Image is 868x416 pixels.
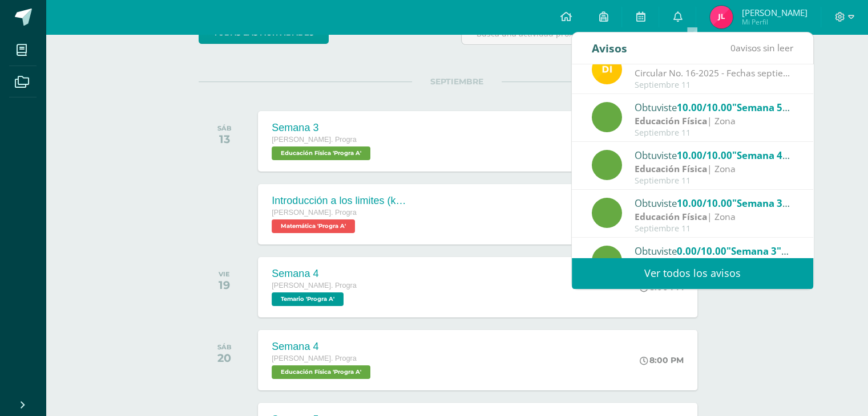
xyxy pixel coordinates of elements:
[635,100,793,115] div: Obtuviste en
[677,101,732,114] span: 10.00/10.00
[635,224,793,234] div: Septiembre 11
[635,162,707,175] strong: Educación Física
[732,149,790,162] span: "Semana 4"
[412,76,502,87] span: SEPTIEMBRE
[677,197,732,210] span: 10.00/10.00
[635,176,793,186] div: Septiembre 11
[217,343,232,351] div: SÁB
[635,148,793,162] div: Obtuviste en
[635,67,793,80] div: Circular No. 16-2025 - Fechas septiembre: Estimados padres de familia y/o encargados Compartimos ...
[635,243,793,258] div: Obtuviste en
[572,258,813,289] a: Ver todos los avisos
[219,278,230,292] div: 19
[732,197,790,210] span: "Semana 3"
[635,210,793,223] div: | Zona
[272,268,356,280] div: Semana 4
[730,42,736,54] span: 0
[272,195,409,207] div: Introducción a los limites (khan)
[677,149,732,162] span: 10.00/10.00
[219,270,230,278] div: VIE
[272,292,344,306] span: Temario 'Progra A'
[732,101,790,114] span: "Semana 5"
[741,7,807,18] span: [PERSON_NAME]
[730,42,793,54] span: avisos sin leer
[635,210,707,223] strong: Educación Física
[272,282,356,289] span: [PERSON_NAME]. Progra
[635,195,793,210] div: Obtuviste en
[217,351,232,365] div: 20
[635,162,793,176] div: | Zona
[272,122,373,134] div: Semana 3
[726,244,789,258] span: "Semana 3"
[272,354,356,362] span: [PERSON_NAME]. Progra
[635,128,793,138] div: Septiembre 11
[272,209,356,217] span: [PERSON_NAME]. Progra
[592,54,622,84] img: f0b35651ae50ff9c693c4cbd3f40c4bb.png
[272,219,355,233] span: Matemática 'Progra A'
[272,136,356,144] span: [PERSON_NAME]. Progra
[272,146,370,160] span: Educación Física 'Progra A'
[635,80,793,90] div: Septiembre 11
[272,341,373,353] div: Semana 4
[741,17,807,27] span: Mi Perfil
[217,124,232,132] div: SÁB
[677,244,726,258] span: 0.00/10.00
[640,355,684,365] div: 8:00 PM
[635,115,707,127] strong: Educación Física
[635,115,793,128] div: | Zona
[592,32,627,64] div: Avisos
[710,6,733,28] img: a219ddac22dc2f28766fd421c12a2b2d.png
[272,365,370,379] span: Educación Física 'Progra A'
[217,132,232,146] div: 13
